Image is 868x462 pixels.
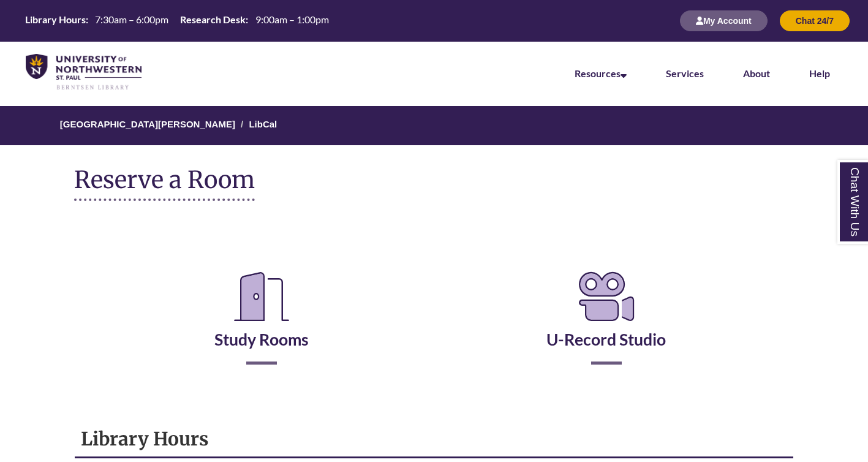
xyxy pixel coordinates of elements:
[780,10,850,31] button: Chat 24/7
[74,232,793,401] div: Reserve a Room
[95,13,168,25] span: 7:30am – 6:00pm
[20,13,333,28] table: Hours Today
[666,67,704,79] a: Services
[249,119,277,129] a: LibCal
[175,13,250,26] th: Research Desk:
[680,15,768,26] a: My Account
[780,15,850,26] a: Chat 24/7
[81,427,787,450] h1: Library Hours
[680,10,768,31] button: My Account
[809,67,830,79] a: Help
[26,54,142,91] img: UNWSP Library Logo
[743,67,770,79] a: About
[575,67,627,79] a: Resources
[20,13,90,26] th: Library Hours:
[20,13,333,29] a: Hours Today
[546,299,666,349] a: U-Record Studio
[255,13,329,25] span: 9:00am – 1:00pm
[74,106,793,145] nav: Breadcrumb
[214,299,309,349] a: Study Rooms
[74,167,255,201] h1: Reserve a Room
[60,119,235,129] a: [GEOGRAPHIC_DATA][PERSON_NAME]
